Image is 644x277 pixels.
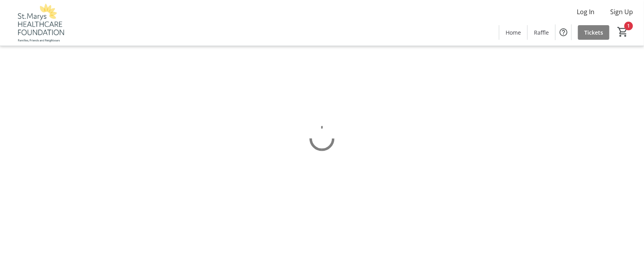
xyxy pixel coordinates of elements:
[610,7,633,17] span: Sign Up
[616,25,630,39] button: Cart
[578,25,609,40] a: Tickets
[570,6,601,18] button: Log In
[556,24,571,40] button: Help
[584,28,603,37] span: Tickets
[577,7,594,17] span: Log In
[499,25,527,40] a: Home
[506,28,521,37] span: Home
[528,25,555,40] a: Raffle
[5,3,75,42] img: St. Marys Healthcare Foundation's Logo
[534,28,549,37] span: Raffle
[604,6,639,18] button: Sign Up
